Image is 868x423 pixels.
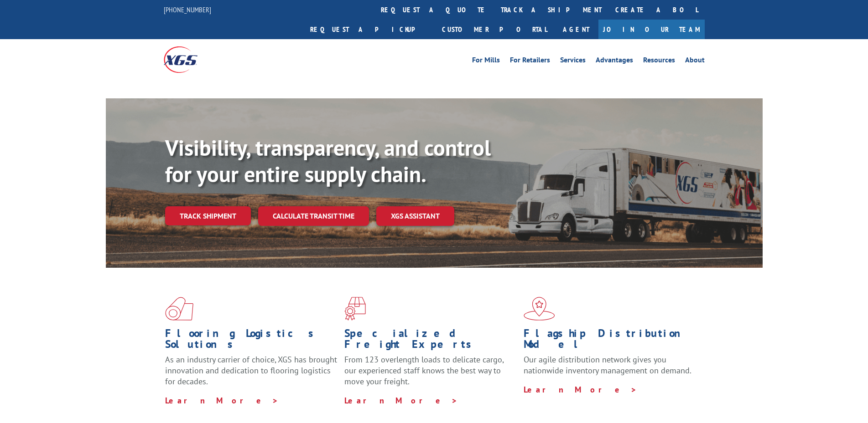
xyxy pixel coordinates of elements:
[344,328,517,354] h1: Specialized Freight Experts
[560,56,586,66] a: Services
[554,20,598,39] a: Agent
[524,384,637,395] a: Learn More >
[303,20,435,39] a: Request a pickup
[344,354,517,395] p: From 123 overlength loads to delicate cargo, our experienced staff knows the best way to move you...
[524,297,555,321] img: xgs-icon-flagship-distribution-model-red
[596,56,633,66] a: Advantages
[165,133,491,188] b: Visibility, transparency, and control for your entire supply chain.
[472,56,500,66] a: For Mills
[643,56,675,66] a: Resources
[258,206,369,226] a: Calculate transit time
[598,20,705,39] a: Join Our Team
[344,395,458,406] a: Learn More >
[165,328,338,354] h1: Flooring Logistics Solutions
[435,20,554,39] a: Customer Portal
[376,206,454,226] a: XGS ASSISTANT
[165,206,251,225] a: Track shipment
[165,354,337,387] span: As an industry carrier of choice, XGS has brought innovation and dedication to flooring logistics...
[164,5,211,14] a: [PHONE_NUMBER]
[524,354,691,376] span: Our agile distribution network gives you nationwide inventory management on demand.
[524,328,696,354] h1: Flagship Distribution Model
[510,56,550,66] a: For Retailers
[165,297,193,321] img: xgs-icon-total-supply-chain-intelligence-red
[165,395,279,406] a: Learn More >
[344,297,366,321] img: xgs-icon-focused-on-flooring-red
[685,56,705,66] a: About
